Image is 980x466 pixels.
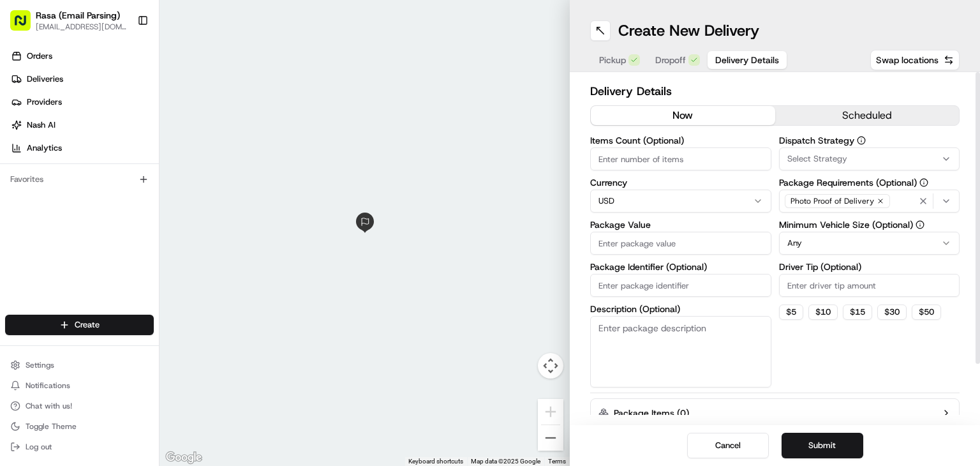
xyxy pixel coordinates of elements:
[26,360,54,370] span: Settings
[26,380,70,391] span: Notifications
[590,82,960,100] h2: Delivery Details
[779,262,960,271] label: Driver Tip (Optional)
[121,285,205,297] span: API Documentation
[5,417,154,435] button: Toggle Theme
[779,274,960,297] input: Enter driver tip amount
[27,121,50,144] img: 5e9a9d7314ff4150bce227a61376b483.jpg
[775,106,960,125] button: scheduled
[106,197,110,207] span: •
[113,197,139,207] span: [DATE]
[27,142,62,154] span: Analytics
[870,50,960,70] button: Swap locations
[5,377,154,395] button: Notifications
[13,165,85,176] div: Past conversations
[90,315,154,326] a: Powered byPylon
[27,96,62,108] span: Providers
[5,69,159,89] a: Deliveries
[779,220,960,229] label: Minimum Vehicle Size (Optional)
[217,125,232,140] button: Start new chat
[590,262,771,271] label: Package Identifier (Optional)
[5,138,159,158] a: Analytics
[57,134,175,144] div: We're available if you need us!
[5,315,154,335] button: Create
[75,319,100,331] span: Create
[36,9,120,22] button: Rasa (Email Parsing)
[5,356,154,374] button: Settings
[779,178,960,187] label: Package Requirements (Optional)
[471,458,540,465] span: Map data ©2025 Google
[26,232,36,243] img: 1736555255976-a54dd68f-1ca7-489b-9aae-adbdc363a1c4
[5,438,154,456] button: Log out
[33,82,211,95] input: Clear
[590,147,771,170] input: Enter number of items
[172,232,176,242] span: •
[591,106,775,125] button: now
[5,397,154,415] button: Chat with us!
[408,457,463,466] button: Keyboard shortcuts
[36,22,127,32] button: [EMAIL_ADDRESS][DOMAIN_NAME]
[912,304,941,320] button: $50
[779,147,960,170] button: Select Strategy
[843,304,872,320] button: $15
[590,304,771,313] label: Description (Optional)
[779,304,803,320] button: $5
[590,398,960,428] button: Package Items (0)
[916,220,924,229] button: Minimum Vehicle Size (Optional)
[614,407,689,419] label: Package Items ( 0 )
[687,433,769,458] button: Cancel
[919,178,928,187] button: Package Requirements (Optional)
[26,285,98,297] span: Knowledge Base
[5,5,132,36] button: Rasa (Email Parsing)[EMAIL_ADDRESS][DOMAIN_NAME]
[13,286,23,296] div: 📗
[779,190,960,213] button: Photo Proof of Delivery
[163,449,205,466] a: Open this area in Google Maps (opens a new window)
[26,442,52,452] span: Log out
[27,73,63,85] span: Deliveries
[127,316,154,326] span: Pylon
[108,286,118,296] div: 💻
[590,232,771,255] input: Enter package value
[40,197,103,207] span: [PERSON_NAME]
[599,54,626,66] span: Pickup
[198,163,232,178] button: See all
[779,136,960,145] label: Dispatch Strategy
[808,304,838,320] button: $10
[57,121,209,134] div: Start new chat
[5,115,159,135] a: Nash AI
[590,136,771,145] label: Items Count (Optional)
[26,421,77,432] span: Toggle Theme
[791,196,874,206] span: Photo Proof of Delivery
[548,458,566,465] a: Terms (opens in new tab)
[5,92,159,112] a: Providers
[103,280,210,303] a: 💻API Documentation
[876,54,939,66] span: Swap locations
[538,353,563,379] button: Map camera controls
[877,304,907,320] button: $30
[782,433,863,458] button: Submit
[590,178,771,187] label: Currency
[179,232,205,242] span: [DATE]
[857,136,866,145] button: Dispatch Strategy
[40,232,169,242] span: [PERSON_NAME] [PERSON_NAME]
[618,20,759,41] h1: Create New Delivery
[13,12,38,38] img: Nash
[590,274,771,297] input: Enter package identifier
[27,119,56,131] span: Nash AI
[715,54,779,66] span: Delivery Details
[13,50,232,71] p: Welcome 👋
[27,50,52,62] span: Orders
[163,449,205,466] img: Google
[13,185,33,206] img: Liam S.
[26,198,36,208] img: 1736555255976-a54dd68f-1ca7-489b-9aae-adbdc363a1c4
[655,54,686,66] span: Dropoff
[13,121,36,144] img: 1736555255976-a54dd68f-1ca7-489b-9aae-adbdc363a1c4
[26,401,72,411] span: Chat with us!
[538,425,563,451] button: Zoom out
[5,169,154,190] div: Favorites
[590,220,771,229] label: Package Value
[787,153,847,165] span: Select Strategy
[538,399,563,425] button: Zoom in
[8,280,103,303] a: 📗Knowledge Base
